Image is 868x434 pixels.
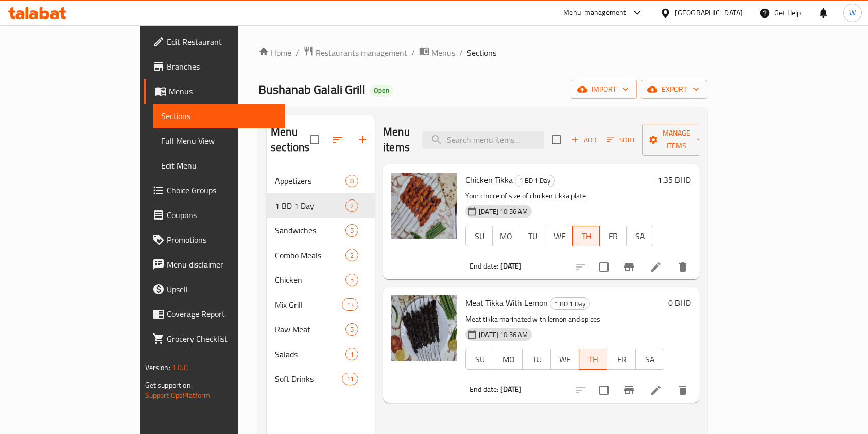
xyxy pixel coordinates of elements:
[668,295,691,310] h6: 0 BHD
[144,277,285,302] a: Upsell
[670,255,695,279] button: delete
[153,104,285,128] a: Sections
[144,252,285,277] a: Menu disclaimer
[470,259,498,273] span: End date:
[650,384,662,396] a: Edit menu item
[167,60,277,73] span: Branches
[546,129,567,151] span: Select section
[550,229,569,244] span: WE
[167,184,277,196] span: Choice Groups
[577,229,596,244] span: TH
[144,227,285,252] a: Promotions
[267,317,375,342] div: Raw Meat5
[346,201,358,211] span: 2
[267,193,375,218] div: 1 BD 1 Day2
[422,131,544,149] input: search
[492,226,519,246] button: MO
[571,80,637,99] button: import
[500,259,522,273] b: [DATE]
[649,83,699,96] span: export
[650,261,662,273] a: Edit menu item
[567,132,600,148] button: Add
[600,132,642,148] span: Sort items
[465,295,548,310] span: Meat Tikka With Lemon
[275,175,345,187] span: Appetizers
[391,173,457,239] img: Chicken Tikka
[325,127,350,152] span: Sort sections
[275,199,345,212] div: 1 BD 1 Day
[275,323,345,336] div: Raw Meat
[296,46,299,59] li: /
[342,298,358,311] div: items
[275,249,345,261] span: Combo Meals
[635,349,664,370] button: SA
[144,203,285,227] a: Coupons
[258,78,366,101] span: Bushanab Galali Grill
[303,46,407,59] a: Restaurants management
[167,36,277,48] span: Edit Restaurant
[494,349,523,370] button: MO
[550,349,579,370] button: WE
[572,226,600,246] button: TH
[465,313,664,326] p: Meat tikka marinated with lemon and spices
[550,298,589,310] span: 1 BD 1 Day
[607,134,635,146] span: Sort
[161,159,277,172] span: Edit Menu
[275,373,342,385] div: Soft Drinks
[342,300,358,310] span: 13
[144,29,285,54] a: Edit Restaurant
[500,382,522,396] b: [DATE]
[522,349,551,370] button: TU
[465,190,653,203] p: Your choice of size of chicken tikka plate
[515,175,554,187] span: 1 BD 1 Day
[583,352,603,367] span: TH
[555,352,575,367] span: WE
[579,83,629,96] span: import
[631,229,649,244] span: SA
[497,229,515,244] span: MO
[346,176,358,186] span: 8
[267,164,375,395] nav: Menu sections
[153,128,285,153] a: Full Menu View
[346,325,358,335] span: 5
[275,274,345,286] div: Chicken
[267,268,375,292] div: Chicken5
[612,352,632,367] span: FR
[345,199,358,212] div: items
[599,226,627,246] button: FR
[267,243,375,268] div: Combo Meals2
[849,7,856,19] span: W
[527,352,547,367] span: TU
[144,302,285,326] a: Coverage Report
[519,226,546,246] button: TU
[465,226,493,246] button: SU
[161,135,277,147] span: Full Menu View
[342,374,358,384] span: 11
[316,46,407,59] span: Restaurants management
[304,129,325,151] span: Select all sections
[626,226,653,246] button: SA
[346,349,358,359] span: 1
[345,274,358,286] div: items
[604,132,638,148] button: Sort
[657,173,691,187] h6: 1.35 BHD
[642,124,711,156] button: Manage items
[391,295,457,361] img: Meat Tikka With Lemon
[145,389,211,402] a: Support.OpsPlatform
[593,379,615,401] span: Select to update
[470,382,498,396] span: End date:
[470,229,489,244] span: SU
[144,54,285,79] a: Branches
[475,207,532,216] span: [DATE] 10:56 AM
[275,224,345,237] span: Sandwiches
[467,46,496,59] span: Sections
[546,226,573,246] button: WE
[275,298,342,311] span: Mix Grill
[617,378,641,403] button: Branch-specific-item
[267,169,375,193] div: Appetizers8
